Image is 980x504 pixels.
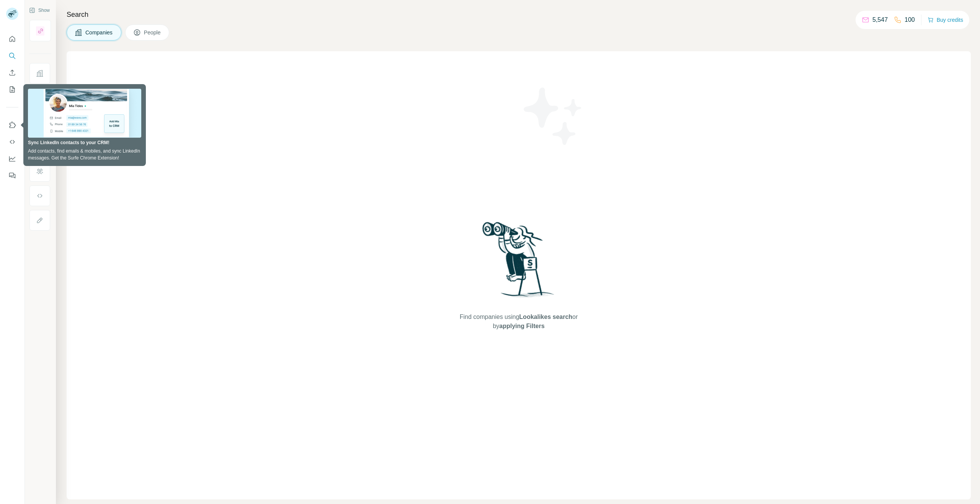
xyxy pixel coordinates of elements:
[928,15,963,25] button: Buy credits
[6,135,18,149] button: Use Surfe API
[519,82,588,151] img: Surfe Illustration - Stars
[24,5,55,16] button: Show
[144,29,162,36] span: People
[67,9,971,20] h4: Search
[499,323,544,329] span: applying Filters
[6,32,18,46] button: Quick start
[905,15,915,24] p: 100
[6,118,18,132] button: Use Surfe on LinkedIn
[479,220,559,305] img: Surfe Illustration - Woman searching with binoculars
[519,314,572,320] span: Lookalikes search
[6,152,18,166] button: Dashboard
[872,15,888,24] p: 5,547
[6,49,18,63] button: Search
[6,83,18,96] button: My lists
[6,169,18,182] button: Feedback
[6,66,18,80] button: Enrich CSV
[457,312,580,331] span: Find companies using or by
[85,29,113,36] span: Companies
